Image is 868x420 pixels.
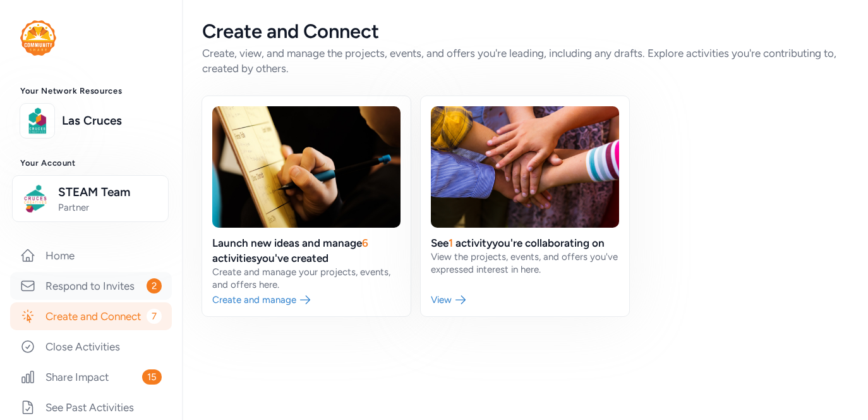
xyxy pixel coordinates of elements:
[23,107,51,135] img: logo
[20,20,56,56] img: logo
[58,201,160,214] span: Partner
[10,333,172,361] a: Close Activities
[20,158,162,168] h3: Your Account
[202,46,848,76] div: Create, view, and manage the projects, events, and offers you're leading, including any drafts. E...
[10,242,172,269] a: Home
[20,86,162,96] h3: Your Network Resources
[202,20,848,43] div: Create and Connect
[10,302,172,330] a: Create and Connect7
[142,369,162,385] span: 15
[147,309,162,324] span: 7
[12,175,169,222] button: STEAM TeamPartner
[62,112,162,130] a: Las Cruces
[58,183,160,201] span: STEAM Team
[10,363,172,391] a: Share Impact15
[147,278,162,293] span: 2
[10,272,172,300] a: Respond to Invites2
